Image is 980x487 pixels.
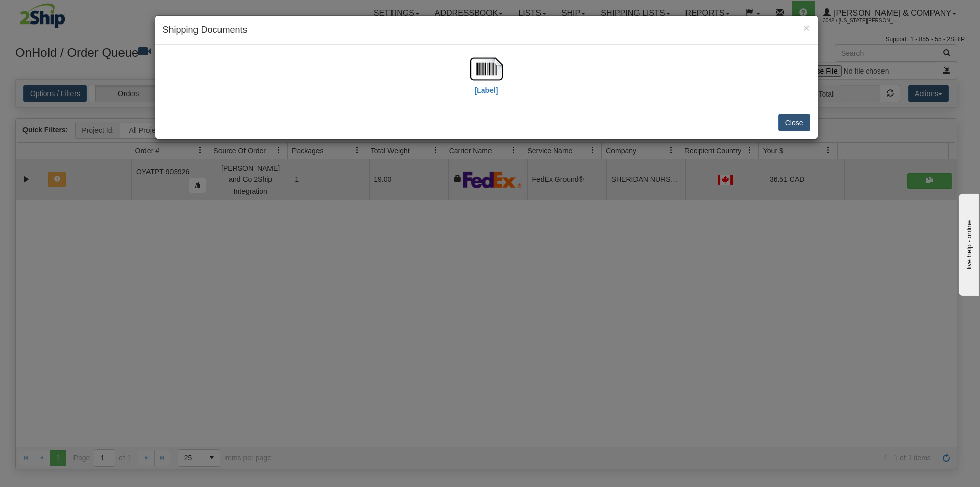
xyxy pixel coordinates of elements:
[163,24,810,37] h4: Shipping Documents
[957,191,979,295] iframe: chat widget
[803,22,810,34] span: ×
[470,53,503,85] img: barcode.jpg
[803,22,810,33] button: Close
[778,114,810,131] button: Close
[8,9,94,16] div: live help - online
[470,64,503,94] a: [Label]
[475,85,498,96] label: [Label]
